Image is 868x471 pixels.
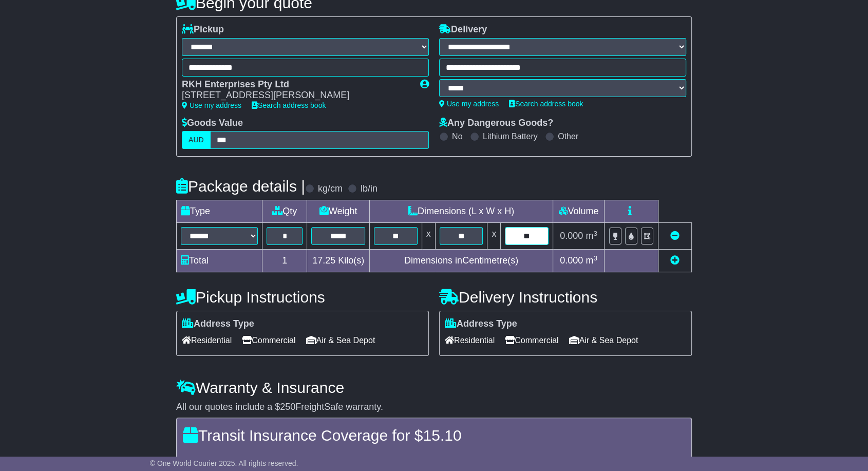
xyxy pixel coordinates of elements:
a: Remove this item [670,231,680,241]
span: m [586,255,597,266]
span: 250 [280,402,295,412]
span: © One World Courier 2025. All rights reserved. [150,459,298,467]
td: Total [177,250,262,272]
span: 15.10 [423,427,461,444]
label: kg/cm [318,183,343,195]
label: Address Type [445,318,517,330]
label: Pickup [182,24,224,35]
div: RKH Enterprises Pty Ltd [182,79,410,90]
td: Type [177,200,262,223]
div: All our quotes include a $ FreightSafe warranty. [176,402,692,413]
td: x [487,223,501,250]
a: Use my address [182,101,241,109]
span: Residential [445,332,495,348]
td: Dimensions in Centimetre(s) [370,250,553,272]
a: Use my address [439,100,499,108]
label: Goods Value [182,118,243,129]
sup: 3 [593,230,597,237]
span: Commercial [242,332,295,348]
a: Search address book [509,100,583,108]
h4: Transit Insurance Coverage for $ [183,427,685,444]
h4: Delivery Instructions [439,289,692,306]
label: AUD [182,131,211,149]
label: Lithium Battery [483,131,538,141]
label: lb/in [361,183,378,195]
span: Air & Sea Depot [569,332,638,348]
span: 17.25 [312,255,335,266]
td: Dimensions (L x W x H) [370,200,553,223]
span: Commercial [505,332,558,348]
label: Delivery [439,24,487,35]
span: Air & Sea Depot [306,332,375,348]
td: x [422,223,435,250]
span: 0.000 [560,255,583,266]
h4: Warranty & Insurance [176,379,692,396]
td: Weight [307,200,370,223]
label: No [452,131,462,141]
td: Qty [262,200,307,223]
td: 1 [262,250,307,272]
h4: Package details | [176,178,305,195]
label: Any Dangerous Goods? [439,118,553,129]
h4: Pickup Instructions [176,289,429,306]
label: Address Type [182,318,254,330]
span: m [586,231,597,241]
div: [STREET_ADDRESS][PERSON_NAME] [182,90,410,101]
sup: 3 [593,254,597,262]
label: Other [558,131,578,141]
td: Volume [553,200,604,223]
td: Kilo(s) [307,250,370,272]
a: Add new item [670,255,680,266]
span: Residential [182,332,232,348]
a: Search address book [252,101,326,109]
span: 0.000 [560,231,583,241]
